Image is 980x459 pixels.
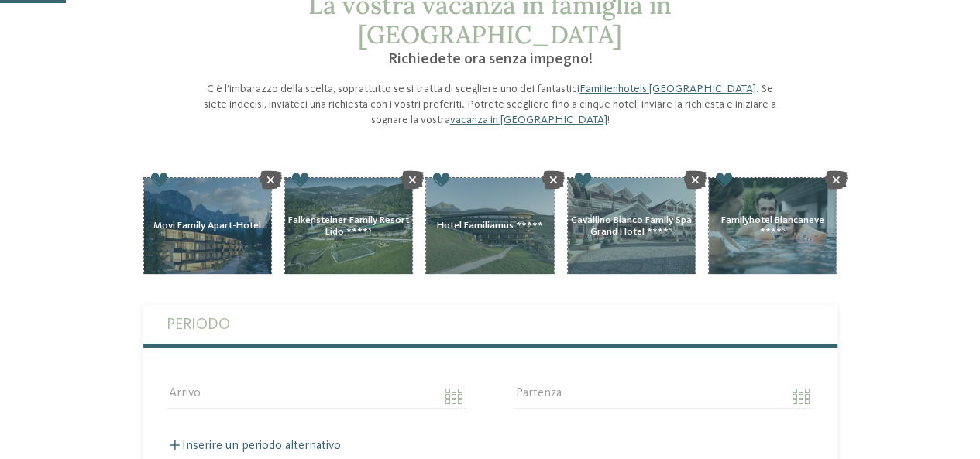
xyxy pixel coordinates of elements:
p: C’è l’imbarazzo della scelta, soprattutto se si tratta di scegliere uno dei fantastici . Se siete... [196,81,785,128]
span: Richiedete ora senza impegno! [388,52,593,67]
label: Inserire un periodo alternativo [167,440,341,452]
a: Familienhotels [GEOGRAPHIC_DATA] [579,84,756,94]
a: vacanza in [GEOGRAPHIC_DATA] [450,115,607,125]
label: Periodo [167,305,814,344]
